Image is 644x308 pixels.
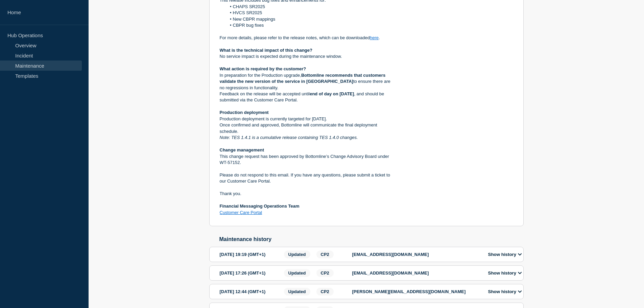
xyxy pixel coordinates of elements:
[220,210,262,215] a: Customer Care Portal
[284,269,310,277] span: Updated
[310,91,354,96] strong: end of day on [DATE]
[316,288,334,295] span: CP2
[219,236,524,242] h2: Maintenance history
[220,147,264,152] strong: Change management
[220,135,358,140] em: Note: TES 1.4.1 is a cumulative release containing TES 1.4.0 changes.
[220,72,394,91] p: In preparation for the Production upgrade, to ensure there are no regressions in functionality.
[220,251,282,258] div: [DATE] 19:19 (GMT+1)
[220,172,394,185] p: Please do not respond to this email. If you have any questions, please submit a ticket to our Cus...
[220,288,282,295] div: [DATE] 12:44 (GMT+1)
[220,66,306,71] strong: What action is required by the customer?
[284,251,310,258] span: Updated
[220,204,300,209] strong: Financial Messaging Operations Team
[486,289,524,294] button: Show history
[226,22,394,28] li: CBPR bug fixes
[226,10,394,16] li: HVCS SR2025
[220,48,313,53] strong: What is the technical impact of this change?
[352,252,481,257] p: [EMAIL_ADDRESS][DOMAIN_NAME]
[220,116,394,122] p: Production deployment is currently targeted for [DATE].
[226,4,394,10] li: CHAPS SR2025
[370,35,379,40] a: here
[284,288,310,295] span: Updated
[226,16,394,22] li: New CBPR mappings
[220,153,394,166] p: This change request has been approved by Bottomline’s Change Advisory Board under WT-57152.
[316,269,334,277] span: CP2
[352,289,481,294] p: [PERSON_NAME][EMAIL_ADDRESS][DOMAIN_NAME]
[486,270,524,276] button: Show history
[220,35,394,41] p: For more details, please refer to the release notes, which can be downloaded .
[220,91,394,103] p: Feedback on the release will be accepted until , and should be submitted via the Customer Care Po...
[220,110,269,115] strong: Production deployment
[220,269,282,277] div: [DATE] 17:26 (GMT+1)
[486,252,524,257] button: Show history
[220,122,394,135] p: Once confirmed and approved, Bottomline will communicate the final deployment schedule.
[220,191,394,197] p: Thank you.
[220,53,394,60] p: No service impact is expected during the maintenance window.
[352,270,481,276] p: [EMAIL_ADDRESS][DOMAIN_NAME]
[220,73,387,84] strong: Bottomline recommends that customers validate the new version of the service in [GEOGRAPHIC_DATA]
[316,251,334,258] span: CP2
